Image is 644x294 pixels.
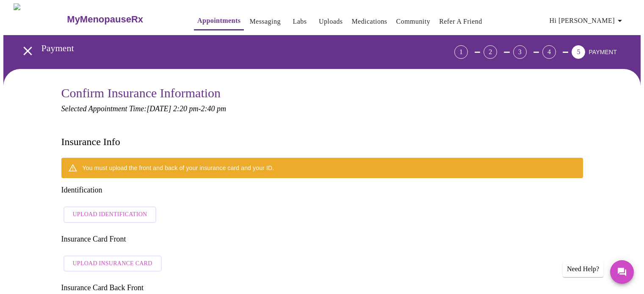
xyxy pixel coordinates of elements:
img: MyMenopauseRx Logo [14,3,66,35]
button: Messages [610,260,634,284]
button: open drawer [15,38,40,63]
span: Hi [PERSON_NAME] [550,15,625,27]
span: Upload Insurance Card [73,258,152,269]
a: Appointments [197,15,240,27]
h3: Identification [61,186,583,195]
button: Community [393,13,434,30]
h3: MyMenopauseRx [67,14,143,25]
a: Uploads [319,16,343,27]
button: Upload Identification [64,206,157,223]
div: Need Help? [563,261,603,277]
div: 1 [454,45,468,59]
a: Community [396,16,431,27]
div: You must upload the front and back of your insurance card and your ID. [83,160,274,176]
span: PAYMENT [589,49,617,55]
button: Refer a Friend [436,13,486,30]
a: Medications [351,16,387,27]
button: Labs [286,13,313,30]
button: Hi [PERSON_NAME] [546,12,628,29]
div: 3 [513,45,527,59]
div: 2 [484,45,497,59]
a: Refer a Friend [439,16,482,27]
button: Appointments [194,12,244,30]
a: Labs [293,16,307,27]
a: MyMenopauseRx [66,5,177,34]
button: Messaging [246,13,284,30]
div: 5 [572,45,585,59]
button: Uploads [315,13,346,30]
h3: Insurance Card Front [61,235,583,244]
div: 4 [542,45,556,59]
button: Upload Insurance Card [64,256,162,272]
em: Selected Appointment Time: [DATE] 2:20 pm - 2:40 pm [61,104,226,113]
h3: Payment [41,43,407,54]
h3: Insurance Info [61,136,120,148]
a: Messaging [249,16,280,27]
h3: Confirm Insurance Information [61,86,583,100]
span: Upload Identification [73,209,147,220]
h3: Insurance Card Back Front [61,283,583,292]
button: Medications [348,13,390,30]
